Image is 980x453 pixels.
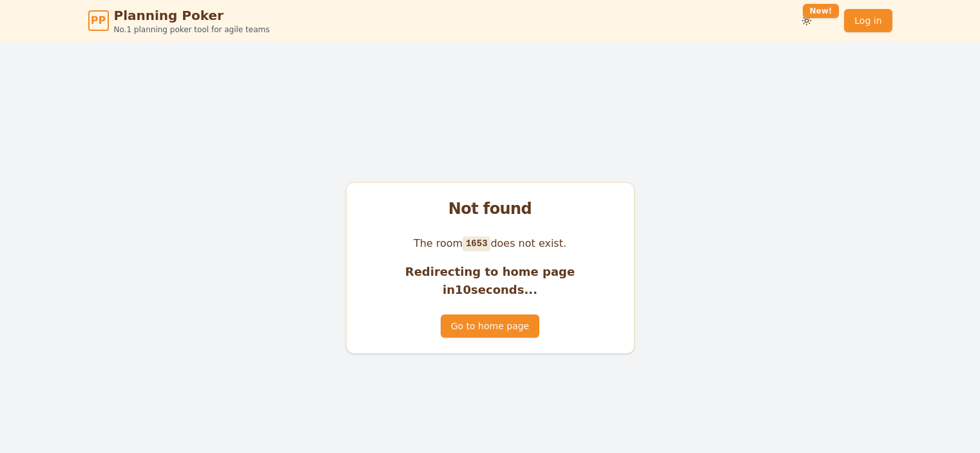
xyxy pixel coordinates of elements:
[463,236,490,251] code: 1653
[362,263,619,299] p: Redirecting to home page in 10 seconds...
[114,6,270,24] span: Planning Poker
[844,9,892,32] a: Log in
[88,6,270,35] a: PPPlanning PokerNo.1 planning poker tool for agile teams
[795,9,818,32] button: New!
[362,198,619,219] div: Not found
[362,235,619,253] p: The room does not exist.
[803,4,840,18] div: New!
[441,314,539,338] button: Go to home page
[114,24,270,35] span: No.1 planning poker tool for agile teams
[91,13,106,28] span: PP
